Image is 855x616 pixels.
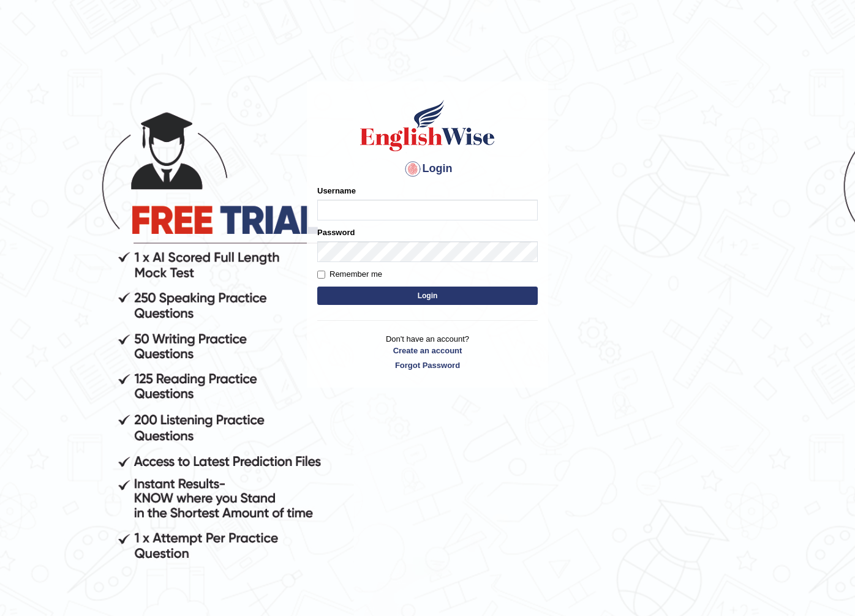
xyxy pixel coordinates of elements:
label: Password [317,227,355,238]
h4: Login [317,159,538,179]
button: Login [317,287,538,305]
input: Remember me [317,271,325,279]
p: Don't have an account? [317,333,538,371]
img: Logo of English Wise sign in for intelligent practice with AI [358,98,497,153]
label: Username [317,185,356,197]
label: Remember me [317,268,382,280]
a: Forgot Password [317,359,538,371]
a: Create an account [317,345,538,356]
